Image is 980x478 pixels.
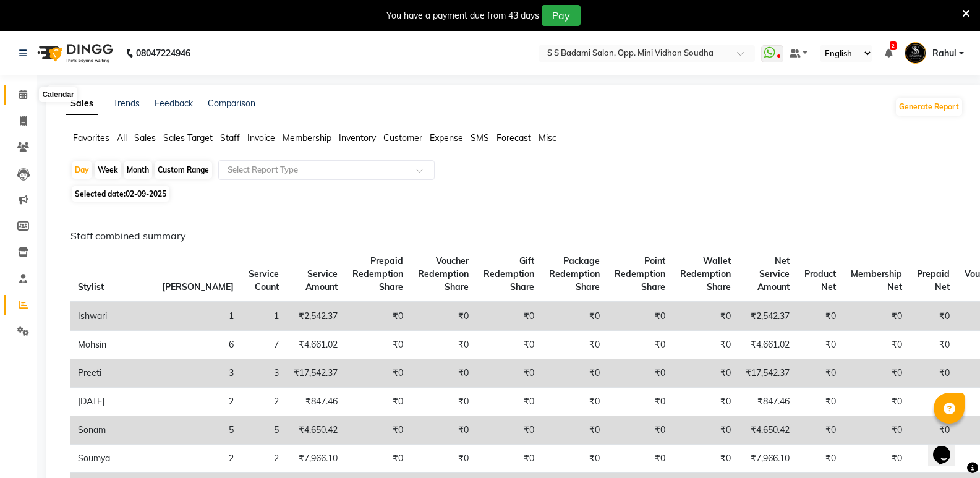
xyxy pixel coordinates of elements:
[549,255,600,292] span: Package Redemption Share
[910,416,957,445] td: ₹0
[607,388,673,416] td: ₹0
[738,416,797,445] td: ₹4,650.42
[249,268,279,292] span: Service Count
[286,331,345,359] td: ₹4,661.02
[797,445,843,473] td: ₹0
[738,331,797,359] td: ₹4,661.02
[738,302,797,331] td: ₹2,542.37
[283,132,331,143] span: Membership
[797,359,843,388] td: ₹0
[113,98,140,109] a: Trends
[797,302,843,331] td: ₹0
[476,331,542,359] td: ₹0
[607,331,673,359] td: ₹0
[345,416,411,445] td: ₹0
[95,161,121,179] div: Week
[78,281,104,292] span: Stylist
[124,161,152,179] div: Month
[476,416,542,445] td: ₹0
[738,388,797,416] td: ₹847.46
[615,255,665,292] span: Point Redemption Share
[539,132,556,143] span: Misc
[136,36,190,70] b: 08047224946
[411,416,476,445] td: ₹0
[607,302,673,331] td: ₹0
[241,302,286,331] td: 1
[910,359,957,388] td: ₹0
[673,388,738,416] td: ₹0
[241,416,286,445] td: 5
[155,161,212,179] div: Custom Range
[411,302,476,331] td: ₹0
[70,230,953,242] h6: Staff combined summary
[117,132,127,143] span: All
[757,255,790,292] span: Net Service Amount
[220,132,240,143] span: Staff
[134,132,156,143] span: Sales
[896,98,962,116] button: Generate Report
[383,132,422,143] span: Customer
[418,255,469,292] span: Voucher Redemption Share
[910,445,957,473] td: ₹0
[247,132,275,143] span: Invoice
[885,48,892,59] a: 2
[345,445,411,473] td: ₹0
[286,445,345,473] td: ₹7,966.10
[155,388,241,416] td: 2
[910,331,957,359] td: ₹0
[843,302,910,331] td: ₹0
[286,359,345,388] td: ₹17,542.37
[542,445,607,473] td: ₹0
[70,388,155,416] td: [DATE]
[738,445,797,473] td: ₹7,966.10
[476,359,542,388] td: ₹0
[155,359,241,388] td: 3
[797,388,843,416] td: ₹0
[70,331,155,359] td: Mohsin
[905,42,926,64] img: Rahul
[345,359,411,388] td: ₹0
[345,331,411,359] td: ₹0
[155,416,241,445] td: 5
[673,331,738,359] td: ₹0
[542,331,607,359] td: ₹0
[70,416,155,445] td: Sonam
[471,132,489,143] span: SMS
[542,5,581,26] button: Pay
[345,302,411,331] td: ₹0
[851,268,902,292] span: Membership Net
[843,416,910,445] td: ₹0
[411,388,476,416] td: ₹0
[484,255,534,292] span: Gift Redemption Share
[430,132,463,143] span: Expense
[345,388,411,416] td: ₹0
[73,132,109,143] span: Favorites
[673,416,738,445] td: ₹0
[910,388,957,416] td: ₹0
[411,331,476,359] td: ₹0
[607,445,673,473] td: ₹0
[843,359,910,388] td: ₹0
[286,416,345,445] td: ₹4,650.42
[39,87,77,102] div: Calendar
[917,268,950,292] span: Prepaid Net
[163,132,213,143] span: Sales Target
[286,302,345,331] td: ₹2,542.37
[932,47,957,60] span: Rahul
[804,268,836,292] span: Product Net
[70,359,155,388] td: Preeti
[286,388,345,416] td: ₹847.46
[241,331,286,359] td: 7
[208,98,255,109] a: Comparison
[70,445,155,473] td: Soumya
[386,9,539,22] div: You have a payment due from 43 days
[155,445,241,473] td: 2
[155,98,193,109] a: Feedback
[843,388,910,416] td: ₹0
[607,416,673,445] td: ₹0
[843,331,910,359] td: ₹0
[155,302,241,331] td: 1
[476,302,542,331] td: ₹0
[155,331,241,359] td: 6
[542,302,607,331] td: ₹0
